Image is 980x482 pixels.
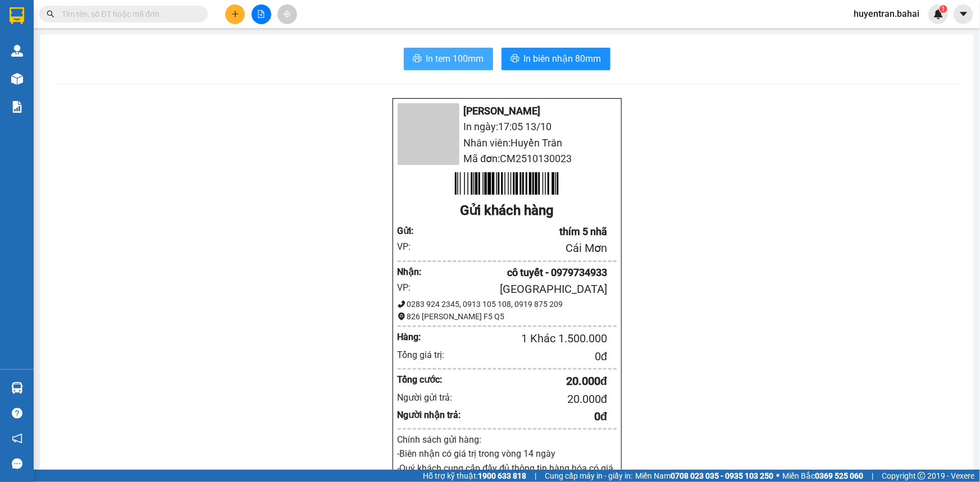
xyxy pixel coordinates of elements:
[941,5,945,13] span: 1
[933,9,943,19] img: icon-new-feature
[62,8,194,20] input: Tìm tên, số ĐT hoặc mã đơn
[918,472,926,480] span: copyright
[231,10,239,18] span: plus
[12,433,22,444] span: notification
[398,103,617,119] li: [PERSON_NAME]
[12,458,22,469] span: message
[425,265,607,281] div: cô tuyết - 0979734933
[845,7,928,21] span: huyentran.bahai
[413,54,422,65] span: printer
[423,470,526,482] span: Hỗ trợ kỹ thuật:
[11,382,23,394] img: warehouse-icon
[398,391,462,405] div: Người gửi trả:
[398,330,443,344] div: Hàng:
[535,470,536,482] span: |
[11,73,23,85] img: warehouse-icon
[398,310,617,323] div: 826 [PERSON_NAME] F5 Q5
[404,48,493,70] button: printerIn tem 100mm
[815,471,863,480] strong: 0369 525 060
[11,101,23,113] img: solution-icon
[671,471,773,480] strong: 0708 023 035 - 0935 103 250
[11,45,23,57] img: warehouse-icon
[872,470,873,482] span: |
[502,48,610,70] button: printerIn biên nhận 80mm
[398,433,617,447] div: Chính sách gửi hàng:
[959,9,969,19] span: caret-down
[426,52,484,66] span: In tem 100mm
[398,281,425,295] div: VP:
[545,470,632,482] span: Cung cấp máy in - giấy in:
[398,373,462,387] div: Tổng cước:
[398,265,425,279] div: Nhận :
[940,5,947,13] sup: 1
[398,151,617,167] li: Mã đơn: CM2510130023
[461,391,607,408] div: 20.000 đ
[443,330,608,347] div: 1 Khác 1.500.000
[398,135,617,151] li: Nhân viên: Huyền Trân
[398,119,617,135] li: In ngày: 17:05 13/10
[398,348,462,362] div: Tổng giá trị:
[461,373,607,390] div: 20.000 đ
[252,4,271,24] button: file-add
[283,10,291,18] span: aim
[510,54,519,65] span: printer
[782,470,863,482] span: Miền Bắc
[954,4,973,24] button: caret-down
[47,10,54,18] span: search
[461,408,607,425] div: 0 đ
[12,408,22,419] span: question-circle
[398,200,617,222] div: Gửi khách hàng
[398,447,617,461] p: -Biên nhận có giá trị trong vòng 14 ngày
[398,298,617,310] div: 0283 924 2345, 0913 105 108, 0919 875 209
[425,281,607,298] div: [GEOGRAPHIC_DATA]
[10,7,24,24] img: logo-vxr
[635,470,773,482] span: Miền Nam
[776,474,780,478] span: ⚪️
[398,300,405,308] span: phone
[398,240,425,254] div: VP:
[257,10,265,18] span: file-add
[524,52,601,66] span: In biên nhận 80mm
[398,224,425,238] div: Gửi :
[425,240,607,257] div: Cái Mơn
[225,4,245,24] button: plus
[277,4,297,24] button: aim
[461,348,607,365] div: 0 đ
[478,471,526,480] strong: 1900 633 818
[398,313,405,320] span: environment
[425,224,607,240] div: thím 5 nhã
[398,408,462,422] div: Người nhận trả:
